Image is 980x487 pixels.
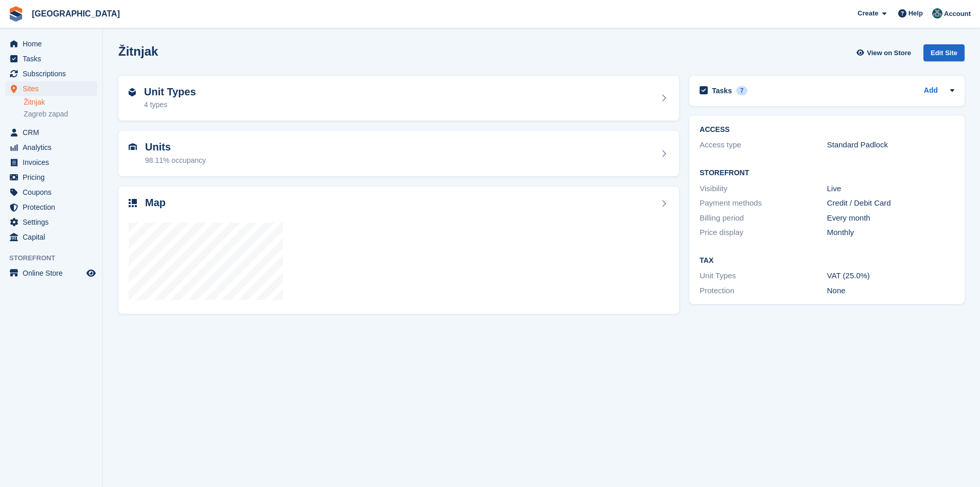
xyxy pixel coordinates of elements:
img: unit-icn-7be61d7bf1b0ce9d3e12c5938cc71ed9869f7b940bace4675aadf7bd6d80202e.svg [129,143,137,150]
a: Zagreb zapad [24,109,97,119]
a: Unit Types 4 types [118,76,679,121]
a: menu [5,266,97,280]
a: [GEOGRAPHIC_DATA] [28,5,124,22]
h2: ACCESS [700,126,954,134]
a: Žitnjak [24,97,97,107]
div: Billing period [700,212,827,224]
div: Protection [700,285,827,297]
a: menu [5,185,97,199]
div: Price display [700,227,827,239]
a: menu [5,200,97,214]
div: Payment methods [700,197,827,209]
a: menu [5,81,97,96]
span: Subscriptions [23,66,84,81]
div: None [827,285,954,297]
h2: Tax [700,257,954,265]
span: Storefront [9,253,102,263]
div: Monthly [827,227,954,239]
h2: Žitnjak [118,44,158,58]
div: 7 [736,86,748,95]
span: View on Store [867,48,911,58]
span: Invoices [23,155,84,170]
div: Live [827,183,954,195]
a: menu [5,52,97,66]
h2: Tasks [712,86,732,95]
div: Credit / Debit Card [827,197,954,209]
div: Edit Site [923,44,965,61]
a: menu [5,66,97,81]
span: Pricing [23,170,84,184]
a: Preview store [85,267,97,279]
h2: Storefront [700,169,954,177]
img: unit-type-icn-2b2737a686de81e16bb02015468b77c625bbabd49415b5ef34ead5e3b44a266d.svg [129,88,136,96]
a: Edit Site [923,44,965,65]
span: Online Store [23,266,84,280]
a: menu [5,155,97,170]
h2: Map [145,197,166,209]
div: Standard Padlock [827,139,954,151]
div: Access type [700,139,827,151]
h2: Units [145,141,206,153]
a: menu [5,37,97,51]
div: 98.11% occupancy [145,155,206,166]
img: Željko Gobac [932,8,942,19]
span: Analytics [23,140,84,155]
span: Protection [23,200,84,214]
a: menu [5,125,97,140]
img: map-icn-33ee37083ee616e46c38cad1a60f524a97daa1e2b2c8c0bc3eb3415660979fc1.svg [129,199,137,207]
img: stora-icon-8386f47178a22dfd0bd8f6a31ec36ba5ce8667c1dd55bd0f319d3a0aa187defe.svg [8,6,24,22]
span: Coupons [23,185,84,199]
div: VAT (25.0%) [827,270,954,282]
a: Units 98.11% occupancy [118,131,679,176]
span: Help [908,8,923,19]
span: Create [858,8,878,19]
div: 4 types [144,99,196,110]
div: Visibility [700,183,827,195]
a: menu [5,170,97,184]
a: View on Store [855,44,915,61]
span: Home [23,37,84,51]
span: Account [944,9,971,19]
a: Add [924,85,938,97]
h2: Unit Types [144,86,196,98]
span: Capital [23,230,84,244]
a: Map [118,187,679,314]
a: menu [5,215,97,229]
div: Unit Types [700,270,827,282]
div: Every month [827,212,954,224]
span: Tasks [23,52,84,66]
span: Settings [23,215,84,229]
a: menu [5,140,97,155]
a: menu [5,230,97,244]
span: Sites [23,81,84,96]
span: CRM [23,125,84,140]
